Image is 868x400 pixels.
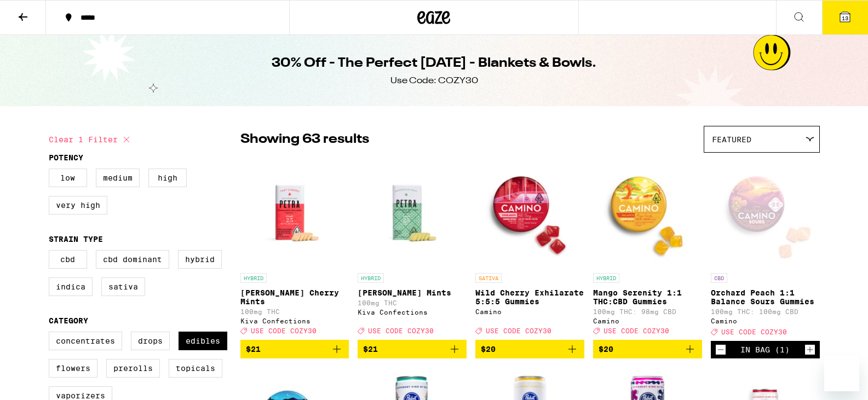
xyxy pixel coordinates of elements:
legend: Strain Type [49,235,103,244]
a: Open page for Mango Serenity 1:1 THC:CBD Gummies from Camino [593,158,702,340]
label: Medium [96,169,140,187]
legend: Category [49,316,88,325]
label: CBD Dominant [96,250,169,269]
p: Wild Cherry Exhilarate 5:5:5 Gummies [475,288,584,306]
label: Low [49,169,87,187]
label: Prerolls [106,359,160,378]
p: HYBRID [593,273,619,283]
div: Kiva Confections [240,317,349,324]
div: Camino [593,317,702,324]
span: USE CODE COZY30 [486,327,551,334]
button: 13 [822,1,868,34]
label: Hybrid [178,250,222,269]
span: USE CODE COZY30 [603,327,669,334]
img: Kiva Confections - Petra Tart Cherry Mints [240,158,349,268]
p: 100mg THC [358,299,467,306]
legend: Potency [49,153,83,162]
p: CBD [711,273,727,283]
label: Edibles [179,332,227,350]
button: Add to bag [358,340,467,358]
span: $20 [599,345,613,353]
span: $21 [363,345,378,353]
img: Camino - Wild Cherry Exhilarate 5:5:5 Gummies [475,158,584,268]
a: Open page for Orchard Peach 1:1 Balance Sours Gummies from Camino [711,158,820,341]
a: Open page for Petra Tart Cherry Mints from Kiva Confections [240,158,349,340]
span: USE CODE COZY30 [721,328,787,335]
label: Flowers [49,359,97,378]
label: Drops [131,332,170,350]
p: SATIVA [475,273,502,283]
label: CBD [49,250,87,269]
h1: 30% Off - The Perfect [DATE] - Blankets & Bowls. [272,54,596,73]
div: Camino [475,308,584,315]
label: Very High [49,196,107,215]
span: $20 [481,345,496,353]
p: [PERSON_NAME] Cherry Mints [240,288,349,306]
img: Camino - Mango Serenity 1:1 THC:CBD Gummies [593,158,702,268]
span: USE CODE COZY30 [251,327,317,334]
div: Use Code: COZY30 [390,75,478,87]
label: Indica [49,277,93,296]
label: Topicals [169,359,222,378]
span: $21 [246,345,261,353]
img: Kiva Confections - Petra Moroccan Mints [358,158,467,268]
button: Add to bag [240,340,349,358]
span: 13 [842,15,848,21]
div: In Bag (1) [740,345,790,354]
p: Showing 63 results [240,130,369,149]
span: USE CODE COZY30 [368,327,434,334]
iframe: Button to launch messaging window [824,356,859,391]
a: Open page for Wild Cherry Exhilarate 5:5:5 Gummies from Camino [475,158,584,340]
p: HYBRID [240,273,267,283]
label: Concentrates [49,332,122,350]
div: Kiva Confections [358,309,467,316]
p: Orchard Peach 1:1 Balance Sours Gummies [711,288,820,306]
p: 100mg THC: 100mg CBD [711,308,820,315]
p: HYBRID [358,273,384,283]
button: Clear 1 filter [49,126,133,153]
p: 100mg THC: 98mg CBD [593,308,702,315]
span: Featured [712,135,751,144]
label: Sativa [101,277,145,296]
label: High [148,169,187,187]
p: 100mg THC [240,308,349,315]
button: Decrement [715,344,726,355]
button: Increment [804,344,815,355]
div: Camino [711,317,820,324]
p: [PERSON_NAME] Mints [358,288,467,297]
a: Open page for Petra Moroccan Mints from Kiva Confections [358,158,467,340]
button: Add to bag [475,340,584,358]
button: Add to bag [593,340,702,358]
p: Mango Serenity 1:1 THC:CBD Gummies [593,288,702,306]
